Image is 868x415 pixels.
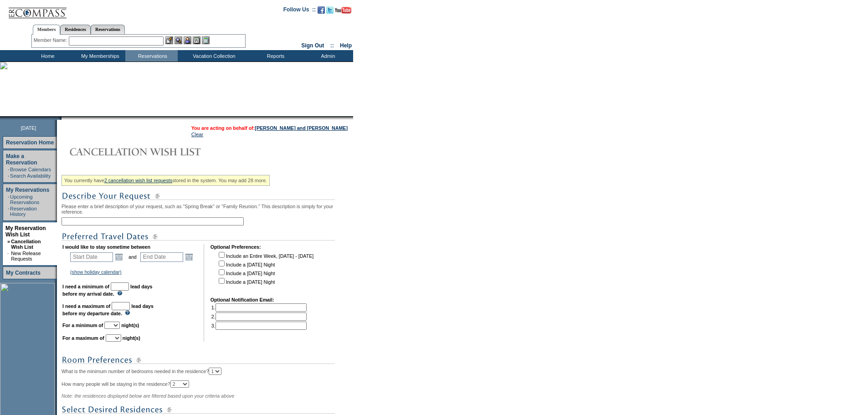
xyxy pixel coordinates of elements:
a: Subscribe to our YouTube Channel [335,9,351,15]
a: Become our fan on Facebook [318,9,325,15]
img: Reservations [193,36,200,44]
img: Cancellation Wish List [62,143,244,161]
td: · [8,206,9,217]
b: » [7,239,10,244]
a: Reservations [91,25,125,34]
a: Sign Out [301,42,324,49]
span: Note: the residences displayed below are filtered based upon your criteria above [62,393,234,399]
img: Become our fan on Facebook [318,6,325,14]
a: My Contracts [6,270,41,276]
a: Make a Reservation [6,153,37,166]
td: · [7,251,10,261]
span: [DATE] [21,125,36,131]
b: Optional Preferences: [211,244,261,250]
td: · [8,173,9,179]
b: night(s) [123,335,140,341]
b: I need a minimum of [62,284,109,289]
img: blank.gif [62,116,62,120]
td: · [8,194,9,205]
a: Follow us on Twitter [326,9,334,15]
img: questionMark_lightBlue.gif [117,291,123,296]
input: Date format: M/D/Y. Shortcut keys: [T] for Today. [UP] or [.] for Next Day. [DOWN] or [,] for Pre... [70,252,113,262]
img: promoShadowLeftCorner.gif [58,116,62,120]
a: Reservation History [10,206,37,217]
td: Follow Us :: [283,5,316,16]
a: [PERSON_NAME] and [PERSON_NAME] [255,125,348,131]
img: Impersonate [184,36,191,44]
td: Include an Entire Week, [DATE] - [DATE] Include a [DATE] Night Include a [DATE] Night Include a [... [217,251,313,291]
span: :: [330,42,334,49]
span: You are acting on behalf of: [191,125,348,131]
a: Members [33,25,61,35]
a: Help [340,42,352,49]
a: Open the calendar popup. [184,252,194,262]
a: (show holiday calendar) [70,269,122,275]
b: lead days before my departure date. [62,303,154,316]
a: Upcoming Reservations [10,194,39,205]
input: Date format: M/D/Y. Shortcut keys: [T] for Today. [UP] or [.] for Next Day. [DOWN] or [,] for Pre... [140,252,183,262]
img: Subscribe to our YouTube Channel [335,7,351,14]
div: You currently have stored in the system. You may add 28 more. [62,175,270,186]
td: and [127,251,138,263]
b: night(s) [121,323,139,328]
img: b_calculator.gif [202,36,210,44]
a: Search Availability [10,173,51,179]
a: Cancellation Wish List [11,239,41,250]
img: b_edit.gif [165,36,173,44]
a: Clear [191,132,203,137]
a: My Reservation Wish List [5,225,46,238]
img: subTtlRoomPreferences.gif [62,354,335,366]
a: Open the calendar popup. [114,252,124,262]
td: 1. [211,303,307,312]
b: I need a maximum of [62,303,110,309]
td: My Memberships [73,50,125,61]
div: Member Name: [34,36,69,44]
td: Vacation Collection [178,50,248,61]
a: 2 cancellation wish list requests [104,178,172,183]
td: Reservations [125,50,178,61]
a: My Reservations [6,187,49,193]
td: · [8,167,9,172]
td: Reports [248,50,301,61]
td: 3. [211,322,307,330]
a: Browse Calendars [10,167,51,172]
b: For a maximum of [62,335,104,341]
a: New Release Requests [11,251,41,261]
td: 2. [211,313,307,321]
b: For a minimum of [62,323,103,328]
b: Optional Notification Email: [211,297,274,302]
b: lead days before my arrival date. [62,284,153,297]
img: Follow us on Twitter [326,6,334,14]
a: Reservation Home [6,139,54,146]
img: View [175,36,182,44]
td: Admin [301,50,353,61]
a: Residences [60,25,91,34]
td: Home [21,50,73,61]
img: questionMark_lightBlue.gif [125,310,130,315]
b: I would like to stay sometime between [62,244,150,250]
